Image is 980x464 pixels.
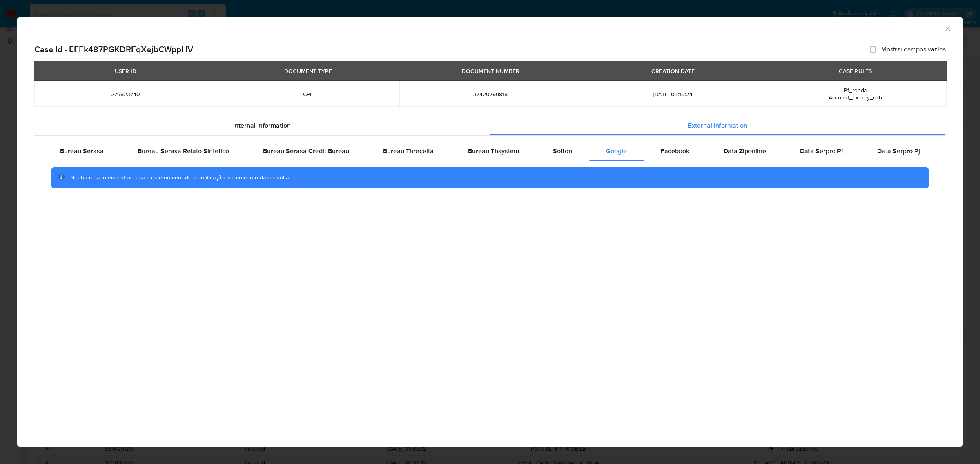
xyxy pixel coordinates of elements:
[409,91,572,98] span: 37420769818
[688,121,747,130] span: External information
[606,146,627,156] span: Google
[34,44,193,55] h2: Case Id - EFFk487PGKDRFqXejbCWppHV
[34,116,946,135] div: Detailed info
[844,86,867,94] span: Pf_renda
[44,91,207,98] span: 279823740
[60,146,104,156] span: Bureau Serasa
[263,146,349,156] span: Bureau Serasa Credit Bureau
[881,45,946,53] span: Mostrar campos vazios
[944,24,951,32] button: Fechar a janela
[592,91,755,98] span: [DATE] 03:10:24
[834,64,877,78] div: CASE RULES
[724,146,766,156] span: Data Ziponline
[233,121,291,130] span: Internal information
[70,173,290,181] span: Nenhum dado encontrado para este número de identificação no momento da consulta.
[383,146,434,156] span: Bureau Threceita
[227,91,390,98] span: CPF
[43,141,937,161] div: Detailed external info
[661,146,689,156] span: Facebook
[553,146,572,156] span: Softon
[279,64,337,78] div: DOCUMENT TYPE
[457,64,524,78] div: DOCUMENT NUMBER
[877,146,920,156] span: Data Serpro Pj
[870,46,876,53] input: Mostrar campos vazios
[138,146,229,156] span: Bureau Serasa Relato Sintetico
[829,93,882,102] span: Account_money_mlb
[110,64,141,78] div: USER ID
[468,146,519,156] span: Bureau Thsystem
[800,146,843,156] span: Data Serpro Pf
[646,64,699,78] div: CREATION DATE
[17,17,963,447] div: closure-recommendation-modal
